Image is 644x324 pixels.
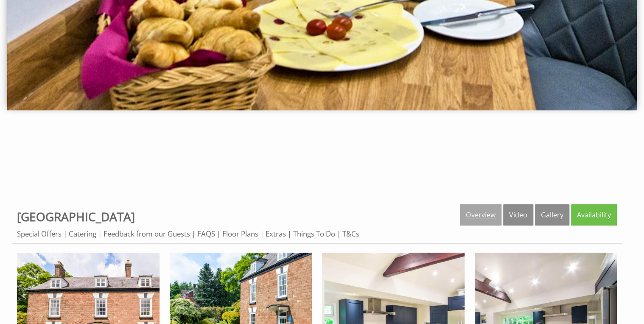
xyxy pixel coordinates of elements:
a: Special Offers [17,229,62,239]
a: Things To Do [293,229,335,239]
a: Overview [460,204,501,225]
a: Catering [69,229,96,239]
a: Extras [266,229,286,239]
a: FAQS [197,229,215,239]
a: [GEOGRAPHIC_DATA] [17,208,135,225]
a: T&Cs [342,229,359,239]
a: Feedback from our Guests [104,229,190,239]
a: Video [503,204,533,225]
a: Availability [571,204,617,225]
a: Floor Plans [222,229,258,239]
iframe: Customer reviews powered by Trustpilot [5,132,639,196]
a: Gallery [535,204,569,225]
